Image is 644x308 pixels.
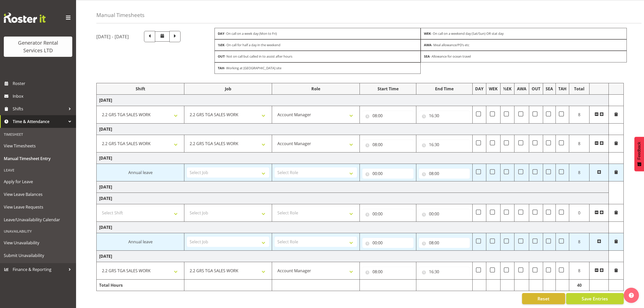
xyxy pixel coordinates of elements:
[532,86,540,92] div: OUT
[569,135,589,152] td: 8
[1,188,75,201] a: View Leave Balances
[582,295,608,302] span: Save Entries
[362,140,414,150] input: Click to select...
[9,39,67,54] div: Generator Rental Services LTD
[546,86,553,92] div: SEA
[4,203,72,211] span: View Leave Requests
[419,140,470,150] input: Click to select...
[99,86,182,92] div: Shift
[214,28,421,39] div: - On call on a week day (Mon to Fri)
[214,51,421,62] div: - Not on call but called in to assist after hours
[424,43,432,47] strong: AWA
[13,105,66,113] span: Shifts
[97,279,184,291] td: Total Hours
[218,54,225,59] strong: OUT
[634,137,644,171] button: Feedback - Show survey
[522,293,565,304] button: Reset
[97,181,609,193] td: [DATE]
[97,250,609,262] td: [DATE]
[503,86,512,92] div: ½EK
[13,266,66,273] span: Finance & Reporting
[1,236,75,249] a: View Unavailability
[96,34,129,39] h5: [DATE] - [DATE]
[421,51,627,62] div: - Allowance for ocean travel
[1,226,75,236] div: Unavailability
[4,252,72,259] span: Submit Unavailability
[128,239,153,245] span: Annual leave
[97,123,609,135] td: [DATE]
[517,86,526,92] div: AWA
[1,249,75,262] a: Submit Unavailability
[566,293,624,304] button: Save Entries
[538,295,549,302] span: Reset
[218,31,224,36] strong: DAY
[4,239,72,247] span: View Unavailability
[4,191,72,198] span: View Leave Balances
[629,293,634,298] img: help-xxl-2.png
[569,262,589,279] td: 8
[419,267,470,277] input: Click to select...
[96,12,145,18] h4: Manual Timesheets
[362,111,414,121] input: Click to select...
[218,43,225,47] strong: ½EK
[1,165,75,175] div: Leave
[1,152,75,165] a: Manual Timesheet Entry
[569,106,589,123] td: 8
[419,111,470,121] input: Click to select...
[362,86,414,92] div: Start Time
[421,39,627,51] div: - Meal allowance/PD’s etc
[419,238,470,248] input: Click to select...
[572,86,587,92] div: Total
[218,66,224,70] strong: TAH
[419,86,470,92] div: End Time
[362,238,414,248] input: Click to select...
[275,86,357,92] div: Role
[362,168,414,179] input: Click to select...
[4,142,72,150] span: View Timesheets
[4,216,72,224] span: Leave/Unavailability Calendar
[558,86,566,92] div: TAH
[97,221,609,233] td: [DATE]
[424,31,431,36] strong: WEK
[1,175,75,188] a: Apply for Leave
[97,152,609,164] td: [DATE]
[569,279,589,291] td: 40
[187,86,269,92] div: Job
[128,170,153,175] span: Annual leave
[419,168,470,179] input: Click to select...
[1,213,75,226] a: Leave/Unavailability Calendar
[1,140,75,152] a: View Timesheets
[475,86,484,92] div: DAY
[362,267,414,277] input: Click to select...
[13,80,74,87] span: Roster
[569,233,589,250] td: 8
[214,62,421,74] div: - Working at [GEOGRAPHIC_DATA] site
[362,209,414,219] input: Click to select...
[214,39,421,51] div: - On call for half a day in the weekend
[1,129,75,140] div: Timesheet
[569,204,589,221] td: 0
[1,201,75,213] a: View Leave Requests
[489,86,498,92] div: WEK
[4,13,46,23] img: Rosterit website logo
[4,178,72,185] span: Apply for Leave
[4,155,72,162] span: Manual Timesheet Entry
[419,209,470,219] input: Click to select...
[13,118,66,125] span: Time & Attendance
[569,164,589,181] td: 8
[637,142,641,160] span: Feedback
[421,28,627,39] div: - On call on a weekend day (Sat/Sun) OR stat day
[13,92,74,100] span: Inbox
[97,94,609,106] td: [DATE]
[97,193,609,204] td: [DATE]
[424,54,430,59] strong: SEA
